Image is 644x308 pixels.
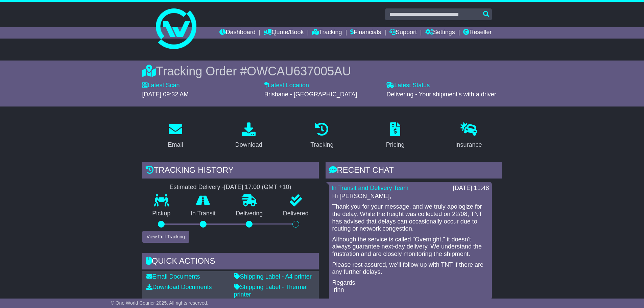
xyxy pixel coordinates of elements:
[386,140,405,149] div: Pricing
[453,185,489,192] div: [DATE] 11:48
[273,210,319,217] p: Delivered
[224,184,291,191] div: [DATE] 17:00 (GMT +10)
[142,82,180,89] label: Latest Scan
[163,120,187,152] a: Email
[146,273,200,280] a: Email Documents
[234,284,308,298] a: Shipping Label - Thermal printer
[332,236,488,258] p: Although the service is called "Overnight," it doesn't always guarantee next-day delivery. We und...
[350,27,381,39] a: Financials
[142,231,189,243] button: View Full Tracking
[310,140,333,149] div: Tracking
[264,91,357,98] span: Brisbane - [GEOGRAPHIC_DATA]
[234,273,312,280] a: Shipping Label - A4 printer
[264,27,304,39] a: Quote/Book
[142,210,181,217] p: Pickup
[235,140,262,149] div: Download
[142,91,189,98] span: [DATE] 09:32 AM
[451,120,486,152] a: Insurance
[332,279,488,294] p: Regards, Irinn
[425,27,455,39] a: Settings
[219,27,256,39] a: Dashboard
[332,261,488,276] p: Please rest assured, we’ll follow up with TNT if there are any further delays.
[142,162,319,180] div: Tracking history
[146,284,212,290] a: Download Documents
[181,210,226,217] p: In Transit
[455,140,482,149] div: Insurance
[226,210,273,217] p: Delivering
[326,162,502,180] div: RECENT CHAT
[142,184,319,191] div: Estimated Delivery -
[386,82,430,89] label: Latest Status
[231,120,267,152] a: Download
[142,64,502,78] div: Tracking Order #
[142,253,319,271] div: Quick Actions
[247,64,351,78] span: OWCAU637005AU
[382,120,409,152] a: Pricing
[312,27,342,39] a: Tracking
[264,82,309,89] label: Latest Location
[332,185,409,191] a: In Transit and Delivery Team
[386,91,496,98] span: Delivering - Your shipment's with a driver
[389,27,417,39] a: Support
[306,120,338,152] a: Tracking
[168,140,183,149] div: Email
[332,193,488,200] p: Hi [PERSON_NAME],
[332,203,488,232] p: Thank you for your message, and we truly apologize for the delay. While the freight was collected...
[111,300,209,306] span: © One World Courier 2025. All rights reserved.
[463,27,492,39] a: Reseller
